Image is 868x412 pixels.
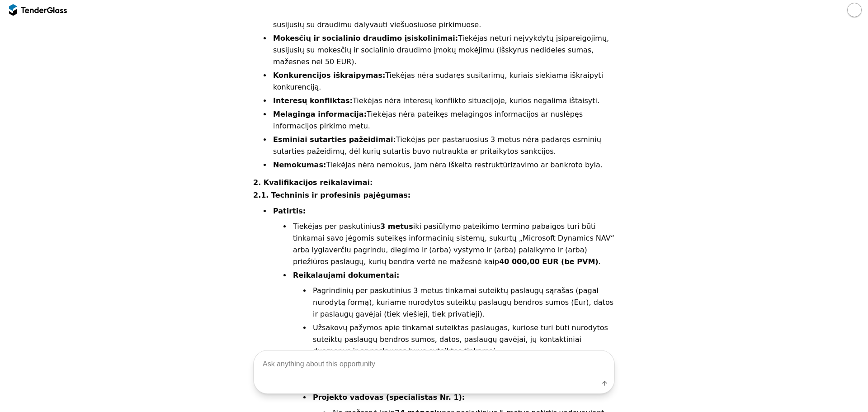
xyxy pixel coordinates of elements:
[271,134,615,157] li: Tiekėjas per pastaruosius 3 metus nėra padaręs esminių sutarties pažeidimų, dėl kurių sutartis bu...
[271,109,615,132] li: Tiekėjas nėra pateikęs melagingos informacijos ar nuslėpęs informacijos pirkimo metu.
[271,95,615,107] li: Tiekėjas nėra interesų konflikto situacijoje, kurios negalima ištaisyti.
[253,191,410,199] strong: 2.1. Techninis ir profesinis pajėgumas:
[380,222,413,231] strong: 3 metus
[311,285,615,320] li: Pagrindinių per paskutinius 3 metus tinkamai suteiktų paslaugų sąrašas (pagal nurodytą formą), ku...
[273,34,458,43] strong: Mokesčių ir socialinio draudimo įsiskolinimai:
[271,159,615,171] li: Tiekėjas nėra nemokus, jam nėra iškelta restruktūrizavimo ar bankroto byla.
[293,271,400,279] strong: Reikalaujami dokumentai:
[499,257,599,266] strong: 40 000,00 EUR (be PVM)
[253,178,373,187] strong: 2. Kvalifikacijos reikalavimai:
[271,33,615,68] li: Tiekėjas neturi neįvykdytų įsipareigojimų, susijusių su mokesčių ir socialinio draudimo įmokų mok...
[311,322,615,357] li: Užsakovų pažymos apie tinkamai suteiktas paslaugas, kuriose turi būti nurodytos suteiktų paslaugų...
[273,207,306,215] strong: Patirtis:
[273,135,396,144] strong: Esminiai sutarties pažeidimai:
[271,70,615,93] li: Tiekėjas nėra sudaręs susitarimų, kuriais siekiama iškraipyti konkurenciją.
[273,96,353,105] strong: Interesų konfliktas:
[273,71,385,80] strong: Konkurencijos iškraipymas:
[291,221,615,268] li: Tiekėjas per paskutinius iki pasiūlymo pateikimo termino pabaigos turi būti tinkamai savo jėgomis...
[273,161,326,169] strong: Nemokumas:
[273,110,367,118] strong: Melaginga informacija:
